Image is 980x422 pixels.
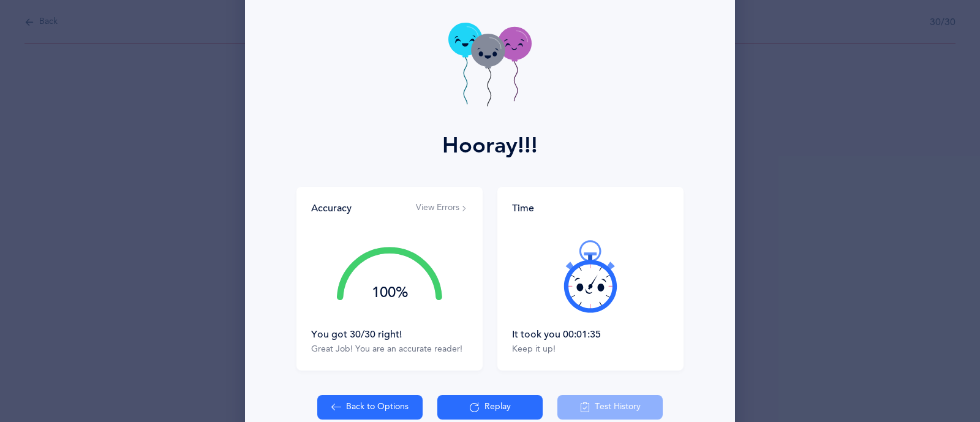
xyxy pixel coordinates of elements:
button: View Errors [416,202,468,214]
div: Accuracy [311,202,352,215]
button: Back to Options [317,395,423,420]
div: Hooray!!! [442,129,538,162]
div: 100% [337,285,442,300]
div: You got 30/30 right! [311,328,468,341]
div: Great Job! You are an accurate reader! [311,344,468,356]
button: Replay [437,395,543,420]
div: It took you 00:01:35 [512,328,669,341]
div: Time [512,202,669,215]
div: Keep it up! [512,344,669,356]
